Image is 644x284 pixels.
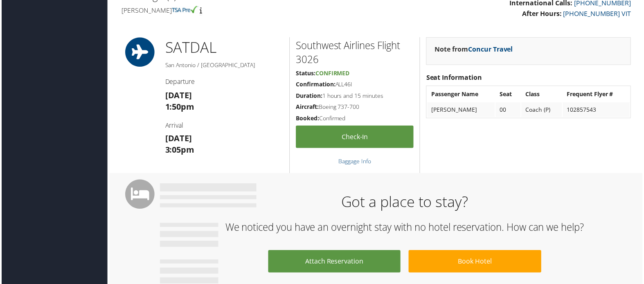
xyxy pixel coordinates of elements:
[497,87,522,102] th: Seat
[428,103,496,117] td: [PERSON_NAME]
[296,92,414,100] h5: 1 hours and 15 minutes
[121,6,371,15] h4: [PERSON_NAME]
[164,121,283,130] h4: Arrival
[268,251,401,274] a: Attach Reservation
[164,37,283,58] h1: SAT DAL
[296,38,414,66] h2: Southwest Airlines Flight 3026
[564,87,631,102] th: Frequent Flyer #
[427,73,483,82] strong: Seat Information
[164,61,283,70] h5: San Antonio / [GEOGRAPHIC_DATA]
[296,103,319,111] strong: Aircraft:
[296,81,414,89] h5: ALL46I
[428,87,496,102] th: Passenger Name
[315,70,350,77] span: Confirmed
[497,103,522,117] td: 00
[296,103,414,111] h5: Boeing 737-700
[296,115,414,123] h5: Confirmed
[296,92,322,100] strong: Duration:
[164,101,194,113] strong: 1:50pm
[164,133,191,144] strong: [DATE]
[469,45,514,54] a: Concur Travel
[522,87,563,102] th: Class
[164,145,194,156] strong: 3:05pm
[523,9,563,18] strong: After Hours:
[409,251,543,274] a: Book Hotel
[171,6,198,13] img: tsa-precheck.png
[164,77,283,86] h4: Departure
[339,158,372,166] a: Baggage Info
[296,126,414,149] a: Check-in
[296,81,336,88] strong: Confirmation:
[565,9,633,18] a: [PHONE_NUMBER] VIT
[164,90,191,101] strong: [DATE]
[296,115,319,122] strong: Booked:
[296,70,315,77] strong: Status:
[522,103,563,117] td: Coach (P)
[564,103,631,117] td: 102857543
[435,45,514,54] strong: Note from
